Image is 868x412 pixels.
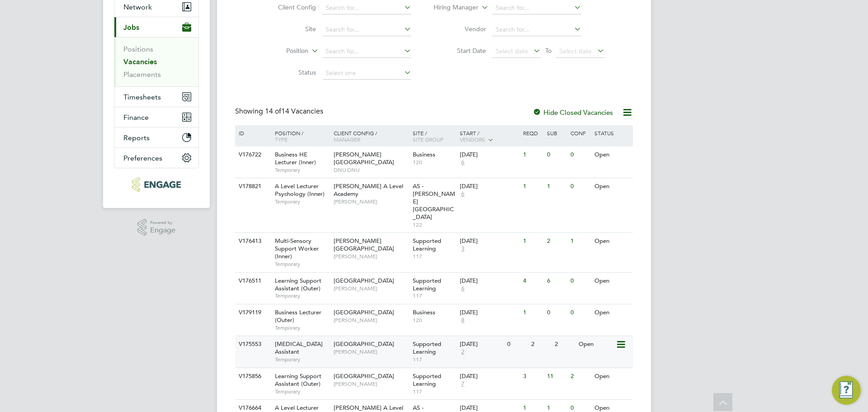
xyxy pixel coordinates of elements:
[521,125,544,141] div: Reqd
[236,233,268,250] div: V176413
[568,147,592,163] div: 0
[576,336,616,353] div: Open
[521,147,544,163] div: 1
[460,373,519,380] div: [DATE]
[568,368,592,385] div: 2
[492,24,581,36] input: Search for...
[413,340,441,355] span: Supported Learning
[460,285,466,293] span: 6
[137,219,176,236] a: Powered byEngage
[275,277,321,292] span: Learning Support Assistant (Outer)
[275,388,329,395] span: Temporary
[521,178,544,195] div: 1
[132,177,180,192] img: blackstonerecruitment-logo-retina.png
[334,348,408,355] span: [PERSON_NAME]
[545,273,568,289] div: 6
[331,125,410,147] div: Client Config /
[275,237,319,260] span: Multi-Sensory Support Worker (Inner)
[275,198,329,205] span: Temporary
[460,245,466,253] span: 3
[334,317,408,324] span: [PERSON_NAME]
[434,47,486,55] label: Start Date
[592,273,632,289] div: Open
[545,178,568,195] div: 1
[114,107,198,127] button: Finance
[334,277,394,284] span: [GEOGRAPHIC_DATA]
[460,159,466,166] span: 6
[114,148,198,168] button: Preferences
[114,17,198,37] button: Jobs
[460,380,466,388] span: 7
[413,182,455,221] span: AS - [PERSON_NAME][GEOGRAPHIC_DATA]
[236,368,268,385] div: V175856
[334,380,408,388] span: [PERSON_NAME]
[832,376,861,405] button: Engage Resource Center
[150,219,175,227] span: Powered by
[521,273,544,289] div: 4
[264,68,316,76] label: Status
[275,372,321,388] span: Learning Support Assistant (Outer)
[545,233,568,250] div: 2
[434,25,486,33] label: Vendor
[123,154,162,162] span: Preferences
[413,151,435,158] span: Business
[334,166,408,174] span: DNU DNU
[533,108,613,117] label: Hide Closed Vacancies
[521,304,544,321] div: 1
[460,183,519,190] div: [DATE]
[275,292,329,299] span: Temporary
[460,190,466,198] span: 6
[123,3,152,11] span: Network
[545,125,568,141] div: Sub
[592,147,632,163] div: Open
[545,304,568,321] div: 0
[334,285,408,292] span: [PERSON_NAME]
[334,308,394,316] span: [GEOGRAPHIC_DATA]
[413,356,456,363] span: 117
[592,233,632,250] div: Open
[236,178,268,195] div: V178821
[413,277,441,292] span: Supported Learning
[114,37,198,86] div: Jobs
[592,178,632,195] div: Open
[413,237,441,252] span: Supported Learning
[460,136,485,143] span: Vendors
[545,368,568,385] div: 11
[592,125,632,141] div: Status
[460,151,519,159] div: [DATE]
[413,253,456,260] span: 117
[235,107,325,116] div: Showing
[123,93,161,101] span: Timesheets
[275,324,329,331] span: Temporary
[568,304,592,321] div: 0
[236,273,268,289] div: V176511
[413,221,456,228] span: 122
[460,341,503,348] div: [DATE]
[264,25,316,33] label: Site
[114,177,199,192] a: Go to home page
[114,87,198,107] button: Timesheets
[458,125,521,148] div: Start /
[275,356,329,363] span: Temporary
[552,336,576,353] div: 2
[505,336,528,353] div: 0
[123,23,139,32] span: Jobs
[256,47,308,56] label: Position
[334,182,403,198] span: [PERSON_NAME] A Level Academy
[592,304,632,321] div: Open
[275,136,288,143] span: Type
[460,404,519,412] div: [DATE]
[495,47,528,55] span: Select date
[236,336,268,353] div: V175553
[460,348,466,356] span: 2
[236,125,268,141] div: ID
[264,3,316,11] label: Client Config
[123,45,153,53] a: Positions
[123,133,150,142] span: Reports
[413,372,441,388] span: Supported Learning
[559,47,592,55] span: Select date
[275,182,325,198] span: A Level Lecturer Psychology (Inner)
[413,292,456,299] span: 117
[413,159,456,166] span: 120
[275,260,329,268] span: Temporary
